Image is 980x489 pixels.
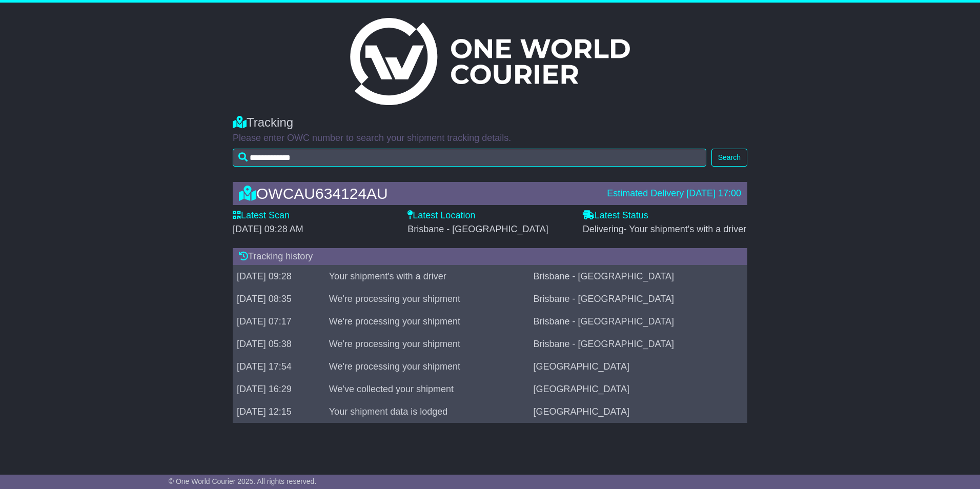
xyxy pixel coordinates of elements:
[169,477,317,485] span: © One World Courier 2025. All rights reserved.
[233,333,325,356] td: [DATE] 05:38
[233,248,747,266] div: Tracking history
[325,288,529,311] td: We're processing your shipment
[607,188,741,199] div: Estimated Delivery [DATE] 17:00
[325,266,529,288] td: Your shipment's with a driver
[325,333,529,356] td: We're processing your shipment
[583,210,648,221] label: Latest Status
[233,266,325,288] td: [DATE] 09:28
[325,378,529,401] td: We've collected your shipment
[529,311,747,333] td: Brisbane - [GEOGRAPHIC_DATA]
[529,356,747,378] td: [GEOGRAPHIC_DATA]
[407,210,475,221] label: Latest Location
[325,356,529,378] td: We're processing your shipment
[233,356,325,378] td: [DATE] 17:54
[325,311,529,333] td: We're processing your shipment
[529,333,747,356] td: Brisbane - [GEOGRAPHIC_DATA]
[233,311,325,333] td: [DATE] 07:17
[529,401,747,423] td: [GEOGRAPHIC_DATA]
[624,224,747,234] span: - Your shipment's with a driver
[233,288,325,311] td: [DATE] 08:35
[529,288,747,311] td: Brisbane - [GEOGRAPHIC_DATA]
[233,115,747,130] div: Tracking
[233,133,747,144] p: Please enter OWC number to search your shipment tracking details.
[407,224,548,234] span: Brisbane - [GEOGRAPHIC_DATA]
[529,378,747,401] td: [GEOGRAPHIC_DATA]
[233,224,303,234] span: [DATE] 09:28 AM
[233,210,290,221] label: Latest Scan
[233,378,325,401] td: [DATE] 16:29
[583,224,747,234] span: Delivering
[233,401,325,423] td: [DATE] 12:15
[350,18,630,105] img: Light
[234,185,602,202] div: OWCAU634124AU
[529,266,747,288] td: Brisbane - [GEOGRAPHIC_DATA]
[711,149,747,167] button: Search
[325,401,529,423] td: Your shipment data is lodged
